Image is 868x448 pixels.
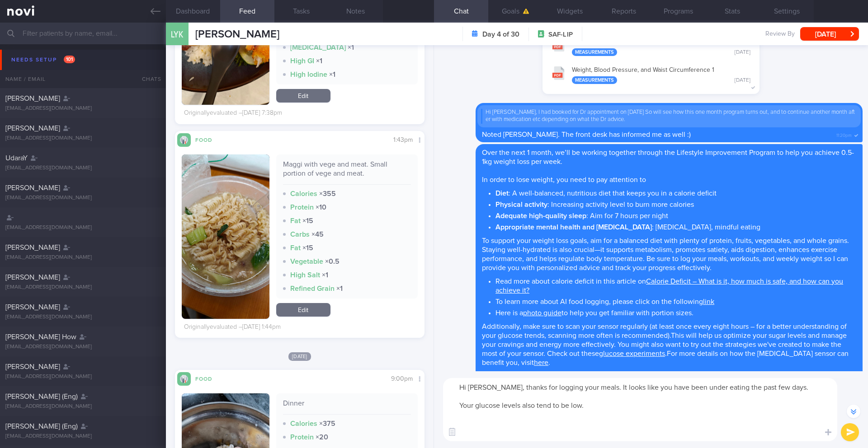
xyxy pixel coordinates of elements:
[572,38,750,56] div: [PERSON_NAME] 30092025
[5,344,160,350] div: [EMAIL_ADDRESS][DOMAIN_NAME]
[703,298,714,305] a: link
[64,56,75,63] span: 101
[495,306,856,317] li: Here is a to help you get familiar with portion sizes.
[495,369,856,390] li: To ensure you don't miss notifications, please go to the "Settings" section of the app, then sele...
[495,275,856,295] li: Read more about calorie deficit in this article on
[5,254,160,261] div: [EMAIL_ADDRESS][DOMAIN_NAME]
[276,89,330,103] a: Edit
[481,109,857,124] div: Hi [PERSON_NAME], I had booked for Dr appointment on [DATE] So will see how this one month progra...
[191,374,227,382] div: Food
[9,54,77,66] div: Needs setup
[482,323,849,366] span: Additionally, make sure to scan your sensor regularly (at least once every eight hours – for a be...
[302,244,313,252] strong: × 15
[836,130,852,139] span: 11:20pm
[290,420,317,427] strong: Calories
[495,295,856,306] li: To learn more about AI food logging, please click on the following
[800,27,859,41] button: [DATE]
[572,76,617,84] div: Measurements
[319,190,336,197] strong: × 355
[5,393,78,400] span: [PERSON_NAME] (Eng)
[182,154,269,319] img: Maggi with vege and meat. Small portion of vege and meat.
[290,285,335,292] strong: Refined Grain
[5,165,160,172] div: [EMAIL_ADDRESS][DOMAIN_NAME]
[5,184,60,191] span: [PERSON_NAME]
[290,244,301,252] strong: Fat
[290,190,317,197] strong: Calories
[322,271,328,279] strong: × 1
[290,71,327,78] strong: High Iodine
[316,434,328,441] strong: × 20
[319,420,335,427] strong: × 375
[302,217,313,224] strong: × 15
[572,66,750,84] div: Weight, Blood Pressure, and Waist Circumference 1
[288,352,311,361] span: [DATE]
[523,309,561,317] a: photo guide
[495,201,547,208] strong: Physical activity
[482,131,691,138] span: Noted [PERSON_NAME]. The front desk has informed me as well :)
[283,160,411,185] div: Maggi with vege and meat. Small portion of vege and meat.
[391,376,413,382] span: 9:00pm
[325,258,340,265] strong: × 0.5
[5,125,60,132] span: [PERSON_NAME]
[482,30,519,39] strong: Day 4 of 30
[393,137,413,143] span: 1:43pm
[5,105,160,112] div: [EMAIL_ADDRESS][DOMAIN_NAME]
[290,217,301,224] strong: Fat
[495,212,586,219] strong: Adequate high-quality sleep
[548,30,573,39] span: SAF-LIP
[547,61,755,89] button: Weight, Blood Pressure, and Waist Circumference 1 Measurements [DATE]
[5,195,160,201] div: [EMAIL_ADDRESS][DOMAIN_NAME]
[316,57,322,65] strong: × 1
[735,49,750,56] div: [DATE]
[495,198,856,209] li: : Increasing activity level to burn more calories
[5,303,60,311] span: [PERSON_NAME]
[5,95,60,102] span: [PERSON_NAME]
[495,190,509,197] strong: Diet
[599,350,665,357] a: glucose experiments
[735,77,750,84] div: [DATE]
[348,44,354,51] strong: × 1
[495,278,843,294] a: Calorie Deficit – What is it, how much is safe, and how can you achieve it?
[290,204,314,211] strong: Protein
[5,274,60,281] span: [PERSON_NAME]
[184,109,282,117] div: Originally evaluated – [DATE] 7:38pm
[5,135,160,142] div: [EMAIL_ADDRESS][DOMAIN_NAME]
[290,231,310,238] strong: Carbs
[5,423,78,430] span: [PERSON_NAME] (Eng)
[5,433,160,440] div: [EMAIL_ADDRESS][DOMAIN_NAME]
[5,284,160,291] div: [EMAIL_ADDRESS][DOMAIN_NAME]
[5,154,28,162] span: UdaraY
[184,323,281,331] div: Originally evaluated – [DATE] 1:44pm
[495,209,856,220] li: : Aim for 7 hours per night
[5,403,160,410] div: [EMAIL_ADDRESS][DOMAIN_NAME]
[290,258,323,265] strong: Vegetable
[336,285,343,292] strong: × 1
[482,149,854,165] span: Over the next 1 month, we’ll be working together through the Lifestyle Improvement Program to hel...
[5,333,76,341] span: [PERSON_NAME] How
[5,363,60,370] span: [PERSON_NAME]
[482,176,646,183] span: In order to lose weight, you need to pay attention to
[495,220,856,232] li: : [MEDICAL_DATA], mindful eating
[290,434,314,441] strong: Protein
[276,303,330,317] a: Edit
[5,373,160,380] div: [EMAIL_ADDRESS][DOMAIN_NAME]
[495,187,856,198] li: : A well-balanced, nutritious diet that keeps you in a calorie deficit
[290,271,320,279] strong: High Salt
[547,32,755,61] button: [PERSON_NAME]30092025 Measurements [DATE]
[130,70,166,88] div: Chats
[164,17,191,52] div: LYK
[316,204,326,211] strong: × 10
[191,135,227,143] div: Food
[5,244,60,251] span: [PERSON_NAME]
[195,29,279,40] span: [PERSON_NAME]
[572,48,617,56] div: Measurements
[495,224,652,231] strong: Appropriate mental health and [MEDICAL_DATA]
[329,71,335,78] strong: × 1
[482,237,849,271] span: To support your weight loss goals, aim for a balanced diet with plenty of protein, fruits, vegeta...
[290,44,346,51] strong: [MEDICAL_DATA]
[311,231,324,238] strong: × 45
[283,399,411,415] div: Dinner
[5,314,160,321] div: [EMAIL_ADDRESS][DOMAIN_NAME]
[5,224,160,231] div: [EMAIL_ADDRESS][DOMAIN_NAME]
[765,30,795,38] span: Review By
